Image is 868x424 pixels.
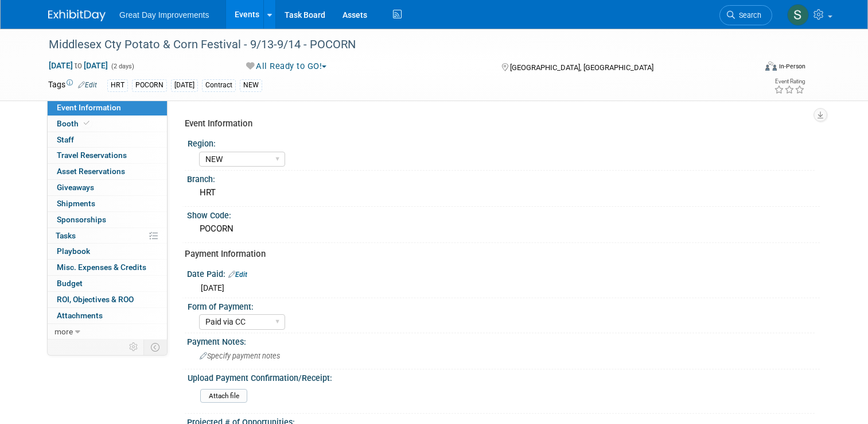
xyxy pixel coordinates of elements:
span: Booth [57,119,92,128]
a: Travel Reservations [48,148,167,163]
a: ROI, Objectives & ROO [48,292,167,307]
span: Playbook [57,246,90,256]
div: Date Paid: [187,265,820,280]
span: Attachments [57,311,103,320]
span: Great Day Improvements [119,10,209,20]
span: Shipments [57,199,95,208]
span: more [55,327,73,336]
div: Contract [202,79,236,91]
td: Toggle Event Tabs [144,340,168,354]
div: NEW [240,79,262,91]
a: more [48,324,167,340]
div: Upload Payment Confirmation/Receipt: [188,369,815,384]
div: [DATE] [171,79,198,91]
span: to [73,61,84,70]
a: Sponsorships [48,212,167,228]
a: Giveaways [48,180,167,195]
span: [DATE] [201,283,224,292]
a: Booth [48,116,167,132]
a: Edit [78,81,97,89]
a: Search [719,5,772,25]
div: POCORN [196,220,811,238]
img: Format-Inperson.png [765,61,777,71]
span: Event Information [57,103,121,112]
span: Tasks [56,231,76,240]
div: Form of Payment: [188,298,815,313]
span: Travel Reservations [57,151,127,160]
div: POCORN [132,79,167,91]
img: ExhibitDay [48,10,106,21]
div: Payment Notes: [187,333,820,348]
div: Show Code: [187,207,820,221]
td: Personalize Event Tab Strip [124,340,144,354]
a: Playbook [48,244,167,259]
div: HRT [107,79,128,91]
span: Search [735,11,761,20]
div: Event Format [694,60,805,77]
div: Middlesex Cty Potato & Corn Festival - 9/13-9/14 - POCORN [45,34,741,55]
span: Specify payment notes [200,352,280,360]
span: Budget [57,279,83,288]
span: (2 days) [110,63,134,70]
div: Branch: [187,171,820,185]
div: Event Rating [774,79,805,84]
div: HRT [196,184,811,202]
div: Payment Information [185,248,811,260]
span: Giveaways [57,183,94,192]
a: Staff [48,132,167,148]
a: Asset Reservations [48,164,167,179]
img: Sha'Nautica Sales [787,4,809,26]
a: Budget [48,276,167,291]
span: [GEOGRAPHIC_DATA], [GEOGRAPHIC_DATA] [510,63,653,72]
span: [DATE] [DATE] [48,60,108,71]
div: Region: [188,135,815,149]
a: Attachments [48,308,167,323]
div: Event Information [185,118,811,130]
i: Booth reservation complete [84,120,89,126]
span: Staff [57,135,74,144]
a: Shipments [48,196,167,211]
a: Misc. Expenses & Credits [48,260,167,275]
a: Event Information [48,100,167,115]
button: All Ready to GO! [242,60,332,72]
span: ROI, Objectives & ROO [57,295,134,304]
td: Tags [48,79,97,92]
div: In-Person [779,62,805,71]
span: Sponsorships [57,215,106,224]
span: Asset Reservations [57,167,125,176]
a: Edit [228,271,247,279]
span: Misc. Expenses & Credits [57,263,146,272]
a: Tasks [48,228,167,244]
